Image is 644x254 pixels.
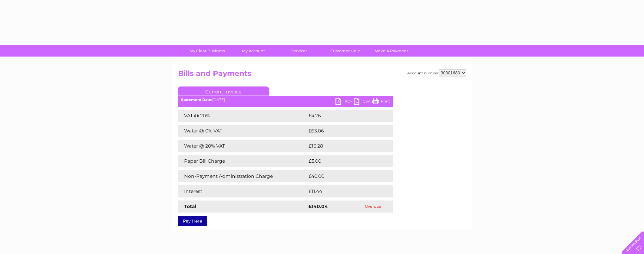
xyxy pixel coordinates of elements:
[353,200,393,213] td: Overdue
[178,170,307,182] td: Non-Payment Administration Charge
[307,125,381,137] td: £63.06
[178,155,307,167] td: Paper Bill Charge
[178,185,307,197] td: Interest
[307,110,379,122] td: £4.26
[182,45,232,57] a: My Clear Business
[307,185,380,197] td: £11.44
[307,155,379,167] td: £5.00
[309,204,328,209] strong: £140.04
[178,125,307,137] td: Water @ 0% VAT
[178,98,393,102] div: [DATE]
[228,45,278,57] a: My Account
[307,170,381,182] td: £40.00
[178,69,466,81] h2: Bills and Payments
[307,140,380,152] td: £16.28
[335,98,354,106] a: PDF
[184,204,197,209] strong: Total
[366,45,416,57] a: Make A Payment
[178,216,207,226] a: Pay Here
[407,69,466,77] div: Account number
[320,45,370,57] a: Customer Help
[372,98,390,106] a: Print
[274,45,324,57] a: Services
[354,98,372,106] a: CSV
[181,97,212,102] b: Statement Date:
[178,86,269,96] a: Current Invoice
[178,140,307,152] td: Water @ 20% VAT
[178,110,307,122] td: VAT @ 20%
